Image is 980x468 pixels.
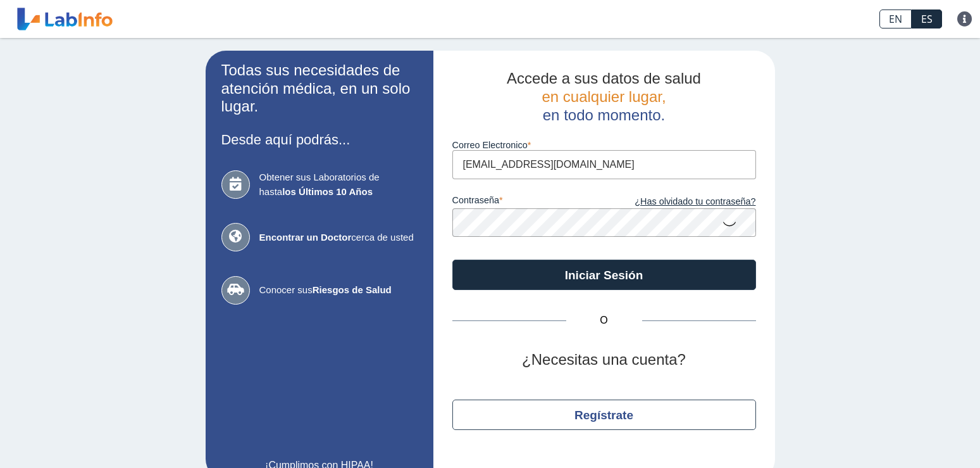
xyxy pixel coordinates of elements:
label: contraseña [452,195,604,209]
b: los Últimos 10 Años [282,186,373,197]
span: cerca de usted [259,231,418,245]
span: Accede a sus datos de salud [507,70,701,87]
span: Obtener sus Laboratorios de hasta [259,170,418,199]
b: Encontrar un Doctor [259,232,352,243]
h3: Desde aquí podrás... [221,132,418,148]
h2: Todas sus necesidades de atención médica, en un solo lugar. [221,61,418,116]
span: en cualquier lugar, [542,88,666,105]
span: Conocer sus [259,283,418,298]
a: EN [879,9,912,28]
a: ES [912,9,942,28]
button: Iniciar Sesión [452,260,756,290]
a: ¿Has olvidado tu contraseña? [604,195,756,209]
button: Regístrate [452,400,756,430]
span: O [566,313,642,328]
h2: ¿Necesitas una cuenta? [452,351,756,369]
b: Riesgos de Salud [313,284,392,295]
iframe: Help widget launcher [867,419,966,454]
span: en todo momento. [543,106,665,123]
label: Correo Electronico [452,140,756,150]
